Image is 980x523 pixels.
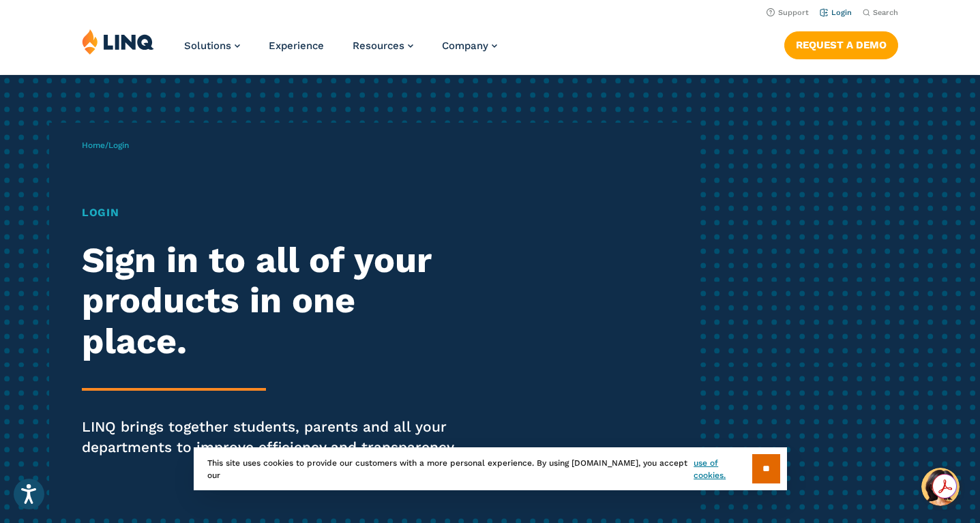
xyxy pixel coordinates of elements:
h2: Sign in to all of your products in one place. [82,240,460,362]
a: Company [442,40,497,52]
a: Resources [353,40,413,52]
a: use of cookies. [694,457,752,481]
span: Company [442,40,488,52]
span: Login [108,140,129,150]
span: Resources [353,40,404,52]
button: Hello, have a question? Let’s chat. [921,468,960,506]
nav: Button Navigation [784,29,898,59]
a: Login [820,8,852,17]
img: LINQ | K‑12 Software [82,29,154,55]
span: Search [873,8,898,17]
a: Support [767,8,809,17]
a: Request a Demo [784,31,898,59]
h1: Login [82,205,460,221]
span: / [82,140,129,150]
span: Solutions [184,40,231,52]
a: Home [82,140,105,150]
button: Open Search Bar [863,8,898,18]
p: LINQ brings together students, parents and all your departments to improve efficiency and transpa... [82,417,460,458]
nav: Primary Navigation [184,29,497,74]
a: Experience [269,40,324,52]
div: This site uses cookies to provide our customers with a more personal experience. By using [DOMAIN... [194,447,787,490]
a: Solutions [184,40,240,52]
